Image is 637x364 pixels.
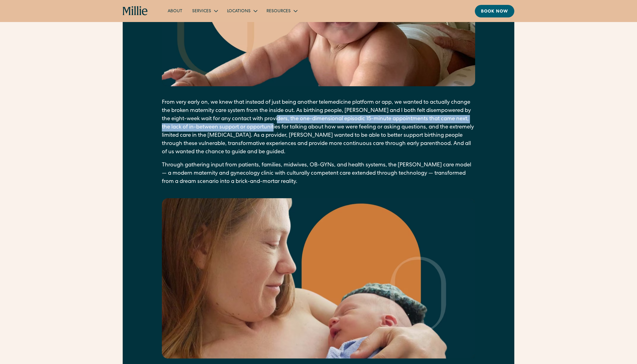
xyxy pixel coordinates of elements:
[162,161,475,186] p: Through gathering input from patients, families, midwives, OB-GYNs, and health systems, the [PERS...
[162,198,475,358] img: Mother holding her newborn baby skin-to-skin, sharing a peaceful moment after birth, with a warm ...
[192,8,211,15] div: Services
[266,8,291,15] div: Resources
[481,9,508,15] div: Book now
[222,6,262,16] div: Locations
[162,98,475,156] p: From very early on, we knew that instead of just being another telemedicine platform or app, we w...
[187,6,222,16] div: Services
[475,5,514,17] a: Book now
[123,6,148,16] a: home
[227,8,251,15] div: Locations
[262,6,302,16] div: Resources
[163,6,187,16] a: About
